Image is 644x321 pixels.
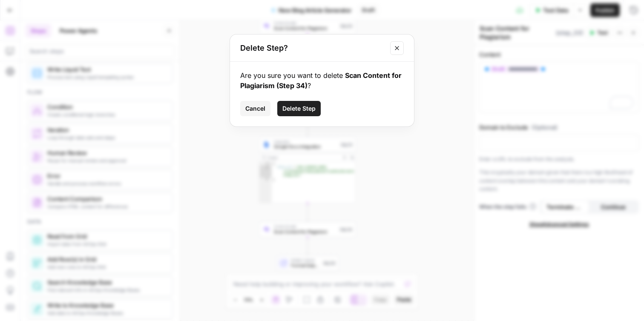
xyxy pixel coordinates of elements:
h2: Delete Step? [240,42,385,54]
button: Cancel [240,101,270,116]
span: Cancel [245,104,265,113]
button: Delete Step [277,101,321,116]
div: Are you sure you want to delete ? [240,70,404,91]
button: Close modal [390,41,404,55]
span: Delete Step [282,104,316,113]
